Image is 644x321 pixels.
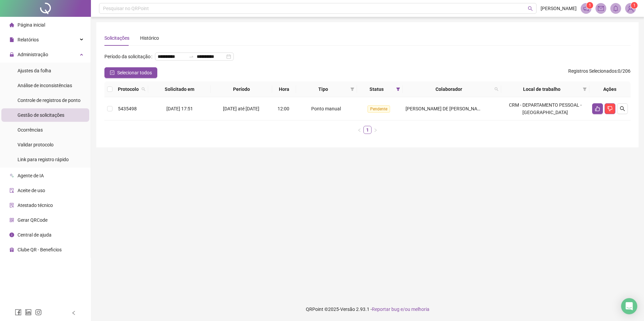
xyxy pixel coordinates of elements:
[357,128,361,132] span: left
[621,298,637,314] div: Open Intercom Messenger
[613,5,619,11] span: bell
[9,203,14,208] span: solution
[140,34,159,42] div: Histórico
[9,247,14,252] span: gift
[272,81,296,97] th: Hora
[71,311,76,315] span: left
[18,173,44,178] span: Agente de IA
[607,106,613,111] span: dislike
[118,85,139,93] span: Protocolo
[528,6,533,11] span: search
[299,85,348,93] span: Tipo
[18,157,69,162] span: Link para registro rápido
[18,188,45,193] span: Aceite de uso
[9,37,14,42] span: file
[406,106,485,111] span: [PERSON_NAME] DE [PERSON_NAME]
[541,5,577,12] span: [PERSON_NAME]
[189,54,194,59] span: to
[568,68,617,74] span: Registros Selecionados
[583,5,589,11] span: notification
[395,84,401,94] span: filter
[625,3,636,13] img: 76472
[340,307,355,312] span: Versão
[110,70,115,75] span: check-square
[568,67,631,78] span: : 0 / 206
[18,142,54,147] span: Validar protocolo
[104,67,157,78] button: Selecionar todos
[35,309,42,316] span: instagram
[374,128,378,132] span: right
[18,203,53,208] span: Atestado técnico
[592,85,628,93] div: Ações
[223,106,259,111] span: [DATE] até [DATE]
[166,106,193,111] span: [DATE] 17:51
[18,232,52,238] span: Central de ajuda
[633,3,636,8] span: 1
[189,54,194,59] span: swap-right
[9,188,14,193] span: audit
[118,106,137,111] span: 5435498
[360,85,393,93] span: Status
[25,309,32,316] span: linkedin
[595,106,600,111] span: like
[104,34,129,42] div: Solicitações
[141,87,146,91] span: search
[18,217,47,223] span: Gerar QRCode
[586,2,593,9] sup: 1
[355,126,363,134] button: left
[18,52,48,57] span: Administração
[18,112,64,118] span: Gestão de solicitações
[349,84,356,94] span: filter
[598,5,604,11] span: mail
[583,87,587,91] span: filter
[148,81,211,97] th: Solicitado em
[396,87,400,91] span: filter
[367,105,390,113] span: Pendente
[18,22,45,28] span: Página inicial
[9,52,14,57] span: lock
[9,233,14,237] span: info-circle
[211,81,272,97] th: Período
[620,106,625,111] span: search
[9,23,14,27] span: home
[501,97,589,120] td: CRM - DEPARTAMENTO PESSOAL - [GEOGRAPHIC_DATA]
[278,106,289,111] span: 12:00
[494,87,498,91] span: search
[350,87,354,91] span: filter
[364,126,371,134] a: 1
[631,2,638,9] sup: Atualize o seu contato no menu Meus Dados
[18,98,80,103] span: Controle de registros de ponto
[581,84,588,94] span: filter
[104,51,155,62] label: Período da solicitação
[117,69,152,76] span: Selecionar todos
[372,126,380,134] li: Próxima página
[406,85,492,93] span: Colaborador
[504,85,580,93] span: Local de trabalho
[18,37,39,42] span: Relatórios
[140,84,147,94] span: search
[493,84,500,94] span: search
[372,307,429,312] span: Reportar bug e/ou melhoria
[18,83,72,88] span: Análise de inconsistências
[355,126,363,134] li: Página anterior
[363,126,372,134] li: 1
[18,68,51,73] span: Ajustes da folha
[15,309,22,316] span: facebook
[589,3,591,8] span: 1
[18,247,62,252] span: Clube QR - Beneficios
[372,126,380,134] button: right
[311,106,341,111] span: Ponto manual
[18,127,43,133] span: Ocorrências
[91,297,644,321] footer: QRPoint © 2025 - 2.93.1 -
[9,218,14,222] span: qrcode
